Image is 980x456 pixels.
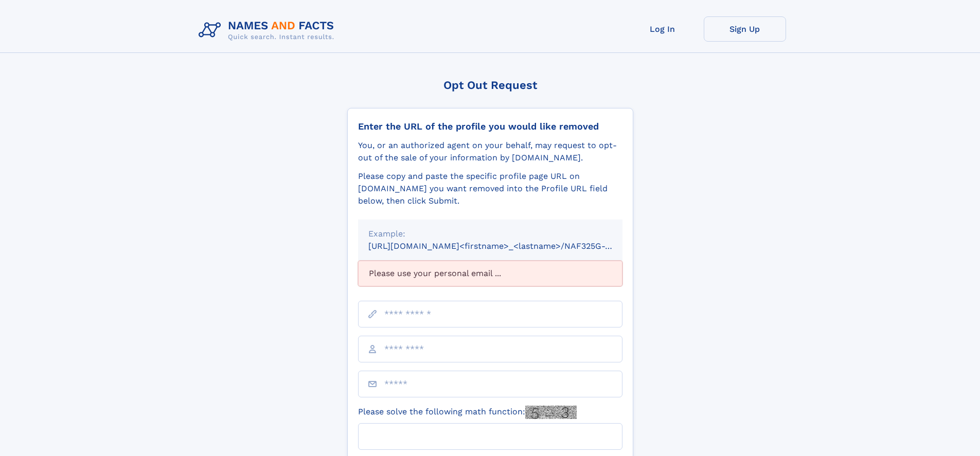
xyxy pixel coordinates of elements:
a: Log In [621,16,704,42]
div: Please copy and paste the specific profile page URL on [DOMAIN_NAME] you want removed into the Pr... [358,170,622,207]
img: Logo Names and Facts [194,16,343,44]
label: Please solve the following math function: [358,406,577,419]
a: Sign Up [704,16,786,42]
div: You, or an authorized agent on your behalf, may request to opt-out of the sale of your informatio... [358,139,622,164]
div: Example: [368,228,612,240]
small: [URL][DOMAIN_NAME]<firstname>_<lastname>/NAF325G-xxxxxxxx [368,241,642,251]
div: Opt Out Request [347,79,633,92]
div: Please use your personal email ... [358,261,622,286]
div: Enter the URL of the profile you would like removed [358,121,622,132]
